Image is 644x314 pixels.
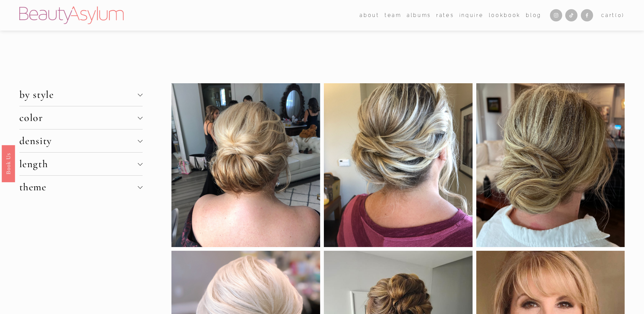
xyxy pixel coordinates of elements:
[2,145,15,182] a: Book Us
[19,129,143,152] button: density
[526,10,541,20] a: Blog
[436,10,454,20] a: Rates
[19,158,138,170] span: length
[19,106,143,129] button: color
[618,12,622,18] span: 0
[360,10,379,20] a: folder dropdown
[19,153,143,175] button: length
[489,10,521,20] a: Lookbook
[581,9,593,21] a: Facebook
[407,10,431,20] a: albums
[565,9,577,21] a: TikTok
[19,6,124,24] img: Beauty Asylum | Bridal Hair &amp; Makeup Charlotte &amp; Atlanta
[19,176,143,198] button: theme
[360,11,379,20] span: about
[19,135,138,147] span: density
[385,11,402,20] span: team
[601,11,625,20] a: Cart(0)
[459,10,484,20] a: Inquire
[385,10,402,20] a: folder dropdown
[615,12,625,18] span: ( )
[19,83,143,106] button: by style
[19,88,138,101] span: by style
[550,9,562,21] a: Instagram
[19,181,138,193] span: theme
[19,111,138,124] span: color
